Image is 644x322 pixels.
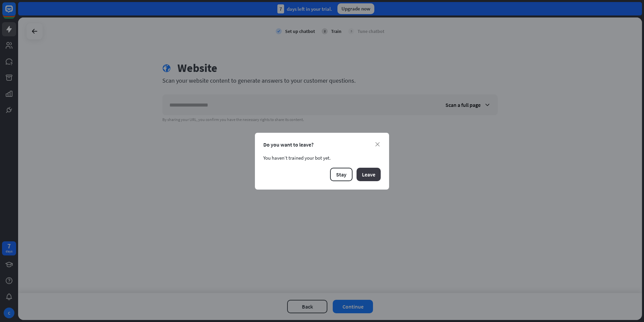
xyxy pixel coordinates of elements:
button: Open LiveChat chat widget [5,3,25,23]
button: Leave [357,168,381,181]
button: Stay [330,168,353,181]
i: close [375,142,380,147]
div: Do you want to leave? [263,141,381,148]
div: You haven’t trained your bot yet. [263,155,381,161]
